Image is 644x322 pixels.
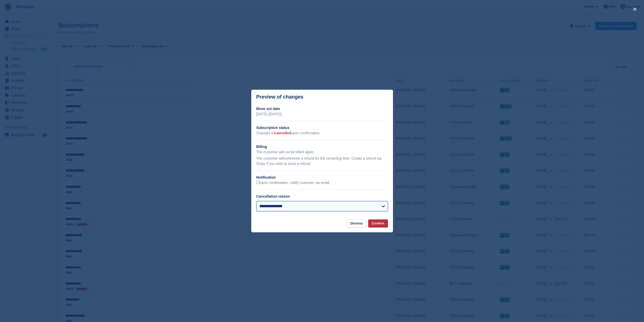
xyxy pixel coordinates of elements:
[256,94,304,100] p: Preview of changes
[256,149,388,155] p: The customer will not be billed again.
[256,106,388,111] h2: Move out date
[256,156,388,166] p: The customer will receive a refund for the remaining time. Create a refund via Stripe if you wish...
[368,219,388,228] button: Confirm
[274,131,291,135] span: Cancelled
[256,111,388,117] p: [DATE] ([DATE])
[256,194,290,198] label: Cancellation reason
[256,181,330,185] label: Upon confirmation, notify customer via email.
[347,219,366,228] button: Dismiss
[256,181,260,184] input: Upon confirmation, notify customer via email.
[284,156,288,160] em: not
[256,125,388,130] h2: Subscription status
[631,5,639,13] button: close
[256,130,388,136] p: Changes to upon confirmation.
[256,144,388,149] h2: Billing
[256,175,388,180] h2: Notification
